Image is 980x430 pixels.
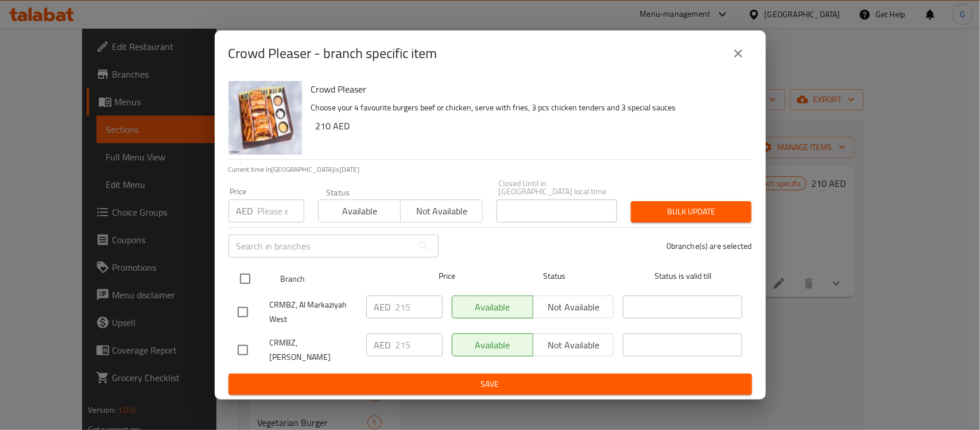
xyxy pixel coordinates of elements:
[228,374,752,395] button: Save
[667,240,752,252] p: 0 branche(s) are selected
[374,300,391,314] p: AED
[396,295,443,318] input: Please enter price
[316,118,743,134] h6: 210 AED
[228,164,752,175] p: Current time in [GEOGRAPHIC_DATA] is [DATE]
[396,333,443,356] input: Please enter price
[374,338,391,352] p: AED
[400,199,483,222] button: Not available
[228,81,302,155] img: Crowd Pleaser
[405,203,478,220] span: Not available
[228,44,437,63] h2: Crowd Pleaser - branch specific item
[323,203,396,220] span: Available
[270,298,357,327] span: CRMBZ, Al Markaziyah West
[258,199,304,222] input: Please enter price
[623,269,742,283] span: Status is valid till
[238,377,743,391] span: Save
[311,81,743,97] h6: Crowd Pleaser
[631,201,752,222] button: Bulk update
[237,204,253,218] p: AED
[280,272,400,286] span: Branch
[318,199,401,222] button: Available
[270,336,357,364] span: CRMBZ, [PERSON_NAME]
[640,205,742,219] span: Bulk update
[725,40,752,67] button: close
[311,101,743,115] p: Choose your 4 favourite burgers beef or chicken, serve with fries, 3 pcs chicken tenders and 3 sp...
[409,269,485,283] span: Price
[228,235,412,258] input: Search in branches
[494,269,614,283] span: Status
